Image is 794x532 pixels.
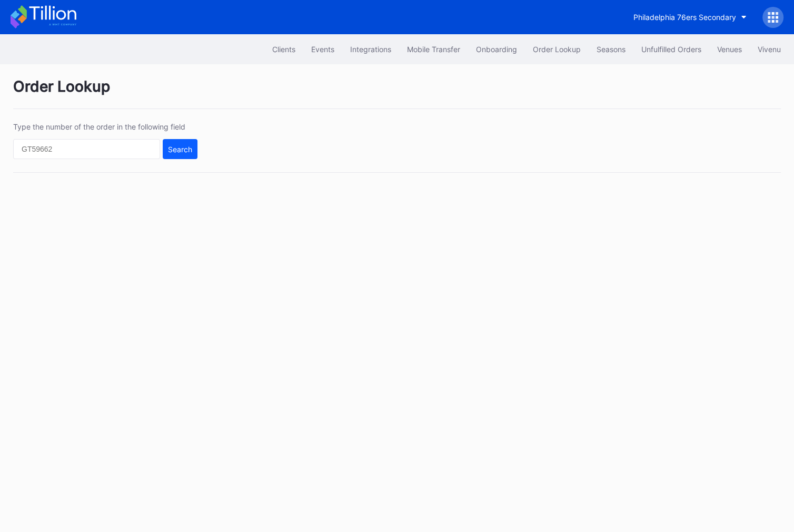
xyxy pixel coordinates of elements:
button: Philadelphia 76ers Secondary [626,7,755,27]
button: Mobile Transfer [399,40,468,59]
div: Type the number of the order in the following field [13,122,197,131]
button: Clients [264,40,303,59]
button: Search [163,139,197,159]
button: Seasons [589,40,633,59]
div: Order Lookup [533,45,581,54]
button: Events [303,40,342,59]
div: Search [168,145,192,154]
div: Vivenu [758,45,781,54]
div: Integrations [350,45,391,54]
div: Events [311,45,334,54]
button: Order Lookup [525,40,589,59]
input: GT59662 [13,139,160,159]
div: Onboarding [476,45,517,54]
button: Unfulfilled Orders [633,40,709,59]
div: Philadelphia 76ers Secondary [633,13,736,22]
div: Order Lookup [13,77,781,109]
button: Venues [709,40,750,59]
div: Clients [272,45,295,54]
button: Vivenu [750,40,789,59]
div: Mobile Transfer [407,45,460,54]
div: Unfulfilled Orders [641,45,701,54]
button: Onboarding [468,40,525,59]
div: Venues [717,45,742,54]
div: Seasons [597,45,626,54]
button: Integrations [342,40,399,59]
